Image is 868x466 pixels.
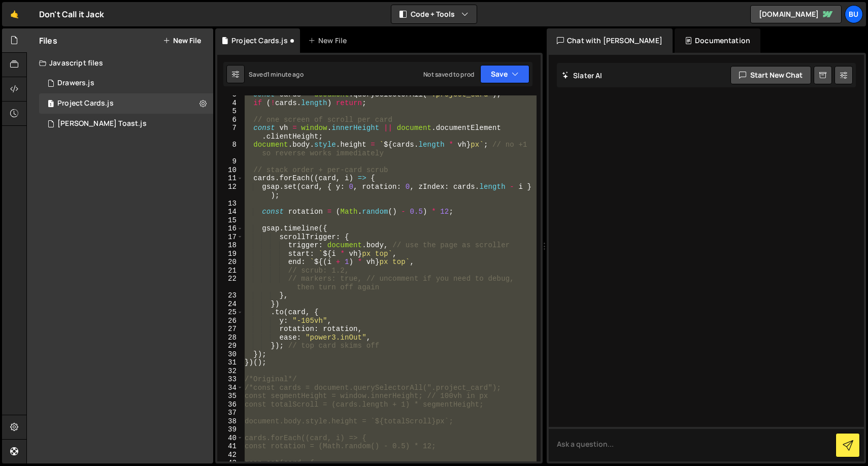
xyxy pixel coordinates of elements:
div: 17 [217,233,243,242]
div: 15 [217,216,243,225]
h2: Slater AI [562,71,603,80]
div: 29 [217,342,243,350]
div: [PERSON_NAME] Toast.js [57,119,147,128]
div: 5 [217,107,243,116]
div: 14 [217,208,243,216]
button: New File [163,37,201,45]
div: Chat with [PERSON_NAME] [547,28,673,53]
div: 24 [217,300,243,309]
div: 9 [217,157,243,166]
div: 40 [217,434,243,443]
div: 19 [217,250,243,258]
div: Don't Call it Jack [39,8,104,20]
div: 8 [217,141,243,157]
div: 4 [217,99,243,108]
h2: Files [39,35,57,46]
div: 25 [217,308,243,317]
div: 41 [217,442,243,451]
div: 11 [217,174,243,183]
div: 18 [217,241,243,250]
div: 38 [217,417,243,426]
div: 34 [217,384,243,392]
div: 21 [217,267,243,275]
div: 37 [217,409,243,417]
div: 26 [217,317,243,325]
div: 22 [217,275,243,291]
div: Project Cards.js [57,99,114,108]
div: 16 [217,224,243,233]
button: Save [480,65,529,83]
a: 🤙 [2,2,27,26]
div: Not saved to prod [423,70,474,79]
div: 36 [217,401,243,409]
div: 23 [217,291,243,300]
div: Project Cards.js [231,36,288,46]
div: 35 [217,392,243,401]
div: 27 [217,325,243,334]
button: Start new chat [730,66,811,84]
div: New File [308,36,351,46]
div: 20 [217,258,243,267]
button: Code + Tools [391,5,477,23]
div: 10 [217,166,243,175]
div: Documentation [675,28,760,53]
div: 16338/44169.js [39,114,213,134]
span: 1 [48,101,54,109]
div: 13 [217,199,243,208]
div: 32 [217,367,243,376]
div: Javascript files [27,53,213,73]
div: 16338/44166.js [39,93,213,114]
div: 6 [217,116,243,124]
div: 7 [217,124,243,141]
div: 16338/44175.js [39,73,213,93]
div: Saved [249,70,304,79]
div: 31 [217,358,243,367]
div: 30 [217,350,243,359]
div: 33 [217,375,243,384]
a: [DOMAIN_NAME] [750,5,842,23]
div: 12 [217,183,243,199]
div: 42 [217,451,243,459]
div: Drawers.js [57,79,94,88]
a: Bu [845,5,863,23]
div: 1 minute ago [267,70,304,79]
div: 28 [217,334,243,342]
div: 39 [217,425,243,434]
